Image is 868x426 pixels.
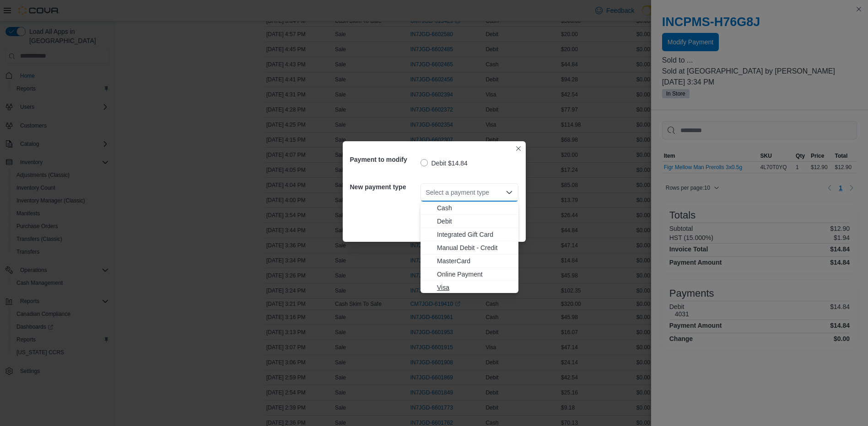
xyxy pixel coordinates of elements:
[421,215,518,228] button: Debit
[437,283,513,292] span: Visa
[350,178,419,196] h5: New payment type
[421,228,518,241] button: Integrated Gift Card
[421,241,518,255] button: Manual Debit - Credit
[513,143,524,154] button: Closes this modal window
[421,202,518,294] div: Choose from the following options
[421,281,518,294] button: Visa
[421,268,518,281] button: Online Payment
[437,203,513,213] span: Cash
[437,256,513,266] span: MasterCard
[426,187,427,198] input: Accessible screen reader label
[506,189,513,196] button: Close list of options
[421,255,518,268] button: MasterCard
[421,202,518,215] button: Cash
[350,150,419,169] h5: Payment to modify
[437,270,513,279] span: Online Payment
[437,230,513,239] span: Integrated Gift Card
[421,158,468,169] label: Debit $14.84
[437,217,513,226] span: Debit
[437,243,513,252] span: Manual Debit - Credit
